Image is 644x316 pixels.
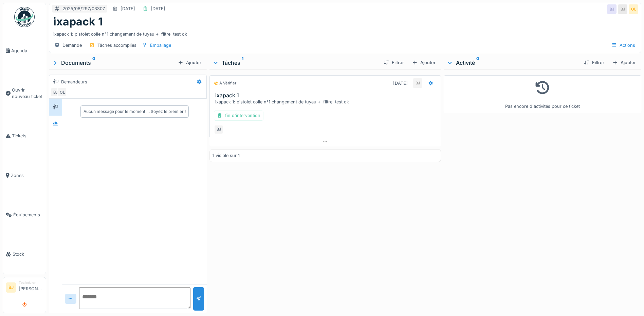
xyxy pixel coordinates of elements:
div: Tâches [212,59,378,67]
span: Zones [11,172,43,179]
a: Stock [3,235,46,274]
h3: ixapack 1 [215,92,438,99]
div: Pas encore d'activités pour ce ticket [448,78,637,110]
div: [DATE] [151,5,165,12]
div: OL [57,87,67,97]
div: ixapack 1: pistolet colle n°1 changement de tuyau + filtre test ok [53,28,637,37]
div: Ajouter [610,58,639,67]
img: Badge_color-CXgf-gQk.svg [14,7,35,27]
div: Aucun message pour le moment … Soyez le premier ! [84,108,186,115]
div: Demande [62,42,82,48]
div: fin d'intervention [214,111,263,120]
span: Stock [13,251,43,257]
a: Ouvrir nouveau ticket [3,70,46,116]
div: Tâches accomplies [97,42,136,48]
div: BJ [214,125,223,134]
div: Activité [446,59,578,67]
span: Équipements [13,212,43,218]
div: 1 visible sur 1 [213,152,240,159]
sup: 0 [476,59,479,67]
a: Équipements [3,195,46,235]
div: [DATE] [121,5,135,12]
div: BJ [413,78,422,88]
sup: 0 [92,59,95,67]
a: BJ Technicien[PERSON_NAME] [6,280,43,296]
div: Technicien [19,280,43,285]
div: Actions [608,40,638,50]
div: [DATE] [393,80,408,86]
div: 2025/08/297/03307 [62,5,105,12]
a: Agenda [3,31,46,70]
h1: ixapack 1 [53,15,103,28]
div: Filtrer [581,58,607,67]
div: Ajouter [175,58,204,67]
div: ixapack 1: pistolet colle n°1 changement de tuyau + filtre test ok [215,99,438,105]
div: BJ [618,4,627,14]
div: BJ [607,4,617,14]
div: Ajouter [409,58,438,67]
div: OL [629,4,638,14]
a: Zones [3,156,46,195]
div: Filtrer [381,58,407,67]
li: [PERSON_NAME] [19,280,43,295]
span: Ouvrir nouveau ticket [12,87,43,100]
div: Demandeurs [61,79,87,85]
div: BJ [51,87,60,97]
a: Tickets [3,116,46,156]
div: Documents [52,59,175,67]
span: Agenda [11,47,43,54]
li: BJ [6,282,16,293]
sup: 1 [242,59,243,67]
div: Emballage [150,42,171,48]
div: À vérifier [214,80,236,86]
span: Tickets [12,133,43,139]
